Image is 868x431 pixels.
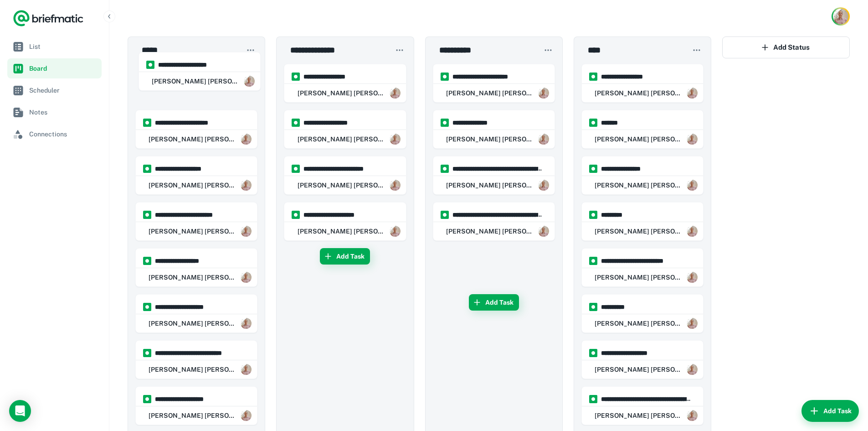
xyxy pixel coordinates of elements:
a: Board [7,58,102,78]
span: Board [29,63,98,73]
span: Connections [29,129,98,139]
button: Add Task [801,400,859,422]
a: List [7,36,102,57]
button: Add Task [320,248,370,265]
span: Notes [29,107,98,117]
span: List [29,42,98,52]
div: Open Intercom Messenger [9,400,31,422]
button: Add Task [469,294,519,311]
button: Add Status [722,36,850,58]
button: Account button [832,7,850,26]
a: Scheduler [7,80,102,100]
a: Logo [13,9,84,27]
span: Scheduler [29,85,98,95]
img: Rob Mark [833,9,848,24]
a: Connections [7,124,102,144]
a: Notes [7,102,102,122]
